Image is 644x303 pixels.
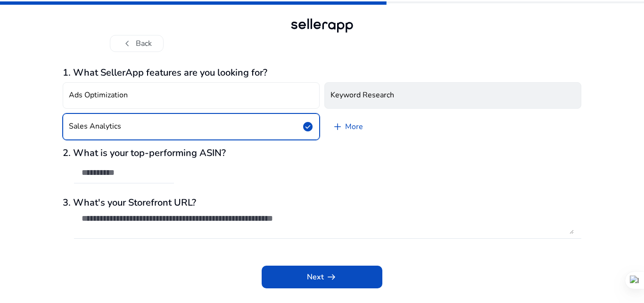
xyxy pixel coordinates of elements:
[63,147,581,159] h3: 2. What is your top-performing ASIN?
[324,113,371,140] a: More
[302,121,314,132] span: check_circle
[307,271,337,283] span: Next
[63,67,581,78] h3: 1. What SellerApp features are you looking for?
[330,91,394,100] h4: Keyword Research
[69,122,121,131] h4: Sales Analytics
[324,82,581,109] button: Keyword Research
[262,266,382,288] button: Nextarrow_right_alt
[69,91,128,100] h4: Ads Optimization
[63,82,320,109] button: Ads Optimization
[122,38,133,49] span: chevron_left
[110,35,164,52] button: chevron_leftBack
[63,113,320,140] button: Sales Analyticscheck_circle
[332,121,343,132] span: add
[63,197,581,208] h3: 3. What's your Storefront URL?
[326,271,337,283] span: arrow_right_alt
